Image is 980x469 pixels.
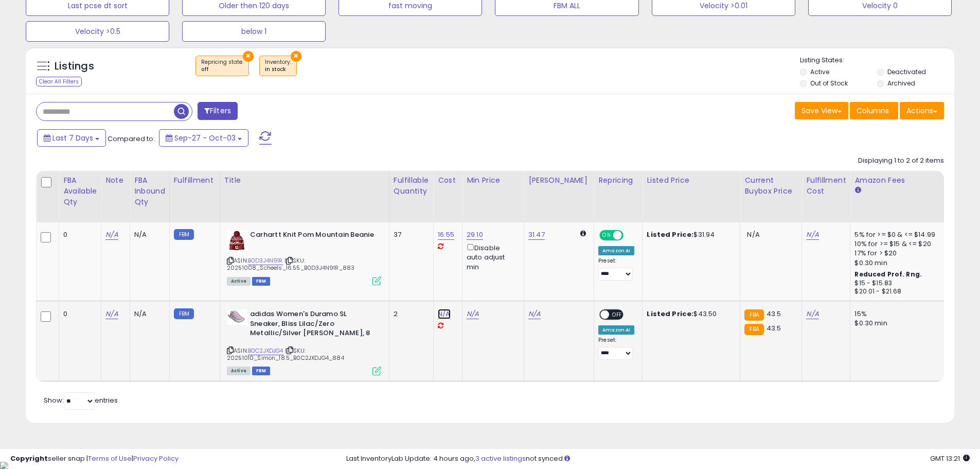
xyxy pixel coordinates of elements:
span: 2025-10-11 13:21 GMT [930,454,970,463]
a: N/A [806,230,818,240]
small: FBM [174,229,194,240]
div: Fulfillment Cost [806,175,846,197]
div: Cost [438,175,458,186]
label: Deactivated [887,67,926,76]
div: FBA Available Qty [63,175,97,207]
span: Columns [857,106,889,116]
span: Compared to: [108,134,155,144]
button: Last 7 Days [37,129,106,147]
a: N/A [528,309,541,319]
div: Note [105,175,126,186]
div: 2 [394,309,425,319]
a: N/A [438,309,450,319]
span: | SKU: 20251008_Scheels_16.55_B0D3J4N91R_883 [227,256,354,272]
div: Title [224,175,385,186]
button: Sep-27 - Oct-03 [159,129,248,147]
div: Fulfillable Quantity [394,175,429,197]
div: N/A [134,309,162,319]
button: below 1 [182,21,326,42]
div: Displaying 1 to 2 of 2 items [858,156,944,166]
a: B0C2JXDJG4 [248,346,283,355]
div: Min Price [467,175,520,186]
a: B0D3J4N91R [248,256,283,265]
div: 5% for >= $0 & <= $14.99 [854,230,940,239]
h5: Listings [55,59,94,74]
div: N/A [134,230,162,239]
small: FBA [744,309,763,321]
div: FBA inbound Qty [134,175,165,207]
span: 43.5 [767,309,781,319]
button: Actions [900,102,944,119]
a: N/A [467,309,479,319]
span: Show: entries [44,395,118,405]
div: Repricing [598,175,638,186]
a: N/A [105,309,118,319]
b: Carhartt Knit Pom Mountain Beanie [250,230,375,242]
span: Repricing state : [201,58,243,74]
span: All listings currently available for purchase on Amazon [227,367,251,375]
div: Fulfillment [174,175,216,186]
div: Preset: [598,337,634,360]
button: × [291,51,301,62]
strong: Copyright [10,454,48,463]
label: Archived [887,79,915,88]
b: Listed Price: [647,309,693,319]
a: Privacy Policy [133,454,179,463]
b: adidas Women's Duramo SL Sneaker, Bliss Lilac/Zero Metallic/Silver [PERSON_NAME], 8 [250,309,375,341]
a: N/A [105,230,118,240]
div: Amazon AI [598,325,634,335]
div: Disable auto adjust min [467,242,516,272]
div: $15 - $15.83 [854,279,940,288]
a: N/A [806,309,818,319]
span: OFF [609,310,626,319]
div: 10% for >= $15 & <= $20 [854,239,940,249]
span: N/A [747,230,759,239]
div: Current Buybox Price [744,175,797,197]
div: $43.50 [647,309,732,319]
div: Listed Price [647,175,736,186]
img: 51k7o1dzRCL._SL40_.jpg [227,230,247,251]
div: Amazon Fees [854,175,943,186]
small: FBA [744,324,763,335]
div: Preset: [598,257,634,281]
span: FBM [252,367,271,375]
span: Inventory : [265,58,291,74]
a: 16.55 [438,230,454,240]
div: 37 [394,230,425,239]
span: 43.5 [767,323,781,333]
div: Last InventoryLab Update: 4 hours ago, not synced. [346,454,970,464]
div: Clear All Filters [36,77,82,86]
p: Listing States: [800,56,954,65]
div: 15% [854,309,940,319]
div: $20.01 - $21.68 [854,287,940,296]
div: seller snap | | [10,454,179,464]
a: Terms of Use [88,454,132,463]
div: 17% for > $20 [854,249,940,258]
i: Calculated using Dynamic Max Price. [580,230,586,237]
div: $0.30 min [854,258,940,268]
span: | SKU: 20251010_Simon_18.5_B0C2JXDJG4_884 [227,346,344,362]
span: OFF [622,231,638,240]
span: All listings currently available for purchase on Amazon [227,277,251,286]
b: Reduced Prof. Rng. [854,270,922,279]
img: 31yiHjqfQML._SL40_.jpg [227,309,247,325]
div: Amazon AI [598,246,634,255]
a: 31.47 [528,230,545,240]
button: Filters [198,102,238,120]
div: $0.30 min [854,319,940,328]
label: Active [810,67,829,76]
div: in stock [265,66,291,73]
button: Save View [795,102,848,119]
a: 29.10 [467,230,483,240]
span: Sep-27 - Oct-03 [174,133,236,143]
button: × [243,51,254,62]
small: Amazon Fees. [854,186,861,195]
b: Listed Price: [647,230,693,239]
small: FBM [174,308,194,319]
button: Velocity >0.5 [26,21,169,42]
div: off [201,66,243,73]
span: FBM [252,277,271,286]
label: Out of Stock [810,79,848,88]
div: $31.94 [647,230,732,239]
div: 0 [63,230,93,239]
